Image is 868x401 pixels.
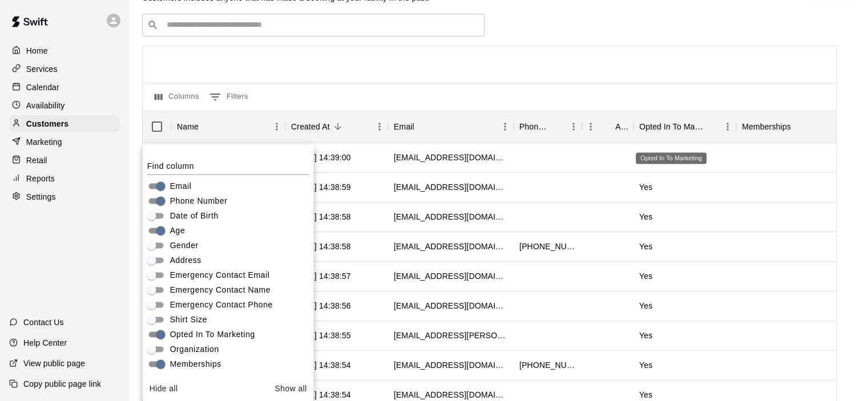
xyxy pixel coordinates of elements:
[330,119,346,135] button: Sort
[26,118,68,129] p: Customers
[26,100,65,111] p: Availability
[143,144,314,401] div: Select columns
[394,152,508,163] div: zzcampbellr@yahoo.com
[703,119,719,135] button: Sort
[268,118,285,135] button: Menu
[291,241,351,252] div: 2025-09-09 14:38:58
[26,45,48,56] p: Home
[9,170,119,187] a: Reports
[207,88,251,106] button: Show filters
[414,119,430,135] button: Sort
[9,60,119,78] a: Services
[170,180,192,192] span: Email
[633,202,736,232] div: Yes
[633,351,736,380] div: Yes
[170,254,201,266] span: Address
[394,270,508,282] div: zparker366@gmail.com
[514,111,582,143] div: Phone Number
[291,181,351,193] div: 2025-09-09 14:38:59
[9,188,119,205] a: Settings
[633,232,736,262] div: Yes
[26,173,55,184] p: Reports
[394,211,508,222] div: zunigasophia5@gmail.com
[170,269,270,281] span: Emergency Contact Email
[549,119,565,135] button: Sort
[170,343,219,355] span: Organization
[145,378,183,399] button: Hide all
[177,111,199,143] div: Name
[394,300,508,311] div: zougaven@gmail.com
[9,42,119,59] a: Home
[371,118,388,135] button: Menu
[170,284,271,296] span: Emergency Contact Name
[291,359,351,371] div: 2025-09-09 14:38:54
[170,225,185,237] span: Age
[582,118,599,135] button: Menu
[291,211,351,222] div: 2025-09-09 14:38:58
[152,88,202,106] button: Select columns
[633,143,736,173] div: Yes
[9,115,119,132] a: Customers
[291,152,351,163] div: 2025-09-09 14:39:00
[582,111,633,143] div: Age
[291,389,351,400] div: 2025-09-09 14:38:54
[394,181,508,193] div: zwilliams8@yahoo.com
[171,111,285,143] div: Name
[633,262,736,291] div: Yes
[394,359,508,371] div: zmt06@yahoo.com
[170,210,219,222] span: Date of Birth
[142,14,485,37] div: Search customers by name or email
[394,389,508,400] div: zjsirois@gmail.com
[26,155,47,166] p: Retail
[599,119,615,135] button: Sort
[23,337,67,349] p: Help Center
[23,358,85,369] p: View public page
[565,118,582,135] button: Menu
[291,330,351,341] div: 2025-09-09 14:38:55
[170,358,221,370] span: Memberships
[270,378,311,399] button: Show all
[170,314,208,326] span: Shirt Size
[26,82,59,93] p: Calendar
[9,152,119,169] a: Retail
[519,241,576,252] div: +16142968668
[394,241,508,252] div: zullom30@gmail.com
[170,299,273,311] span: Emergency Contact Phone
[639,111,703,143] div: Opted In To Marketing
[26,136,62,148] p: Marketing
[291,300,351,311] div: 2025-09-09 14:38:56
[9,133,119,151] a: Marketing
[170,240,199,252] span: Gender
[9,79,119,96] a: Calendar
[170,329,255,341] span: Opted In To Marketing
[26,191,56,202] p: Settings
[291,111,330,143] div: Created At
[615,111,628,143] div: Age
[519,111,549,143] div: Phone Number
[23,378,101,390] p: Copy public page link
[633,291,736,321] div: Yes
[285,111,388,143] div: Created At
[791,119,807,135] button: Sort
[519,359,576,371] div: +16148672645
[394,330,508,341] div: zoey.freeman@yahoo.com
[742,111,791,143] div: Memberships
[633,321,736,351] div: Yes
[23,317,64,328] p: Contact Us
[388,111,514,143] div: Email
[291,270,351,282] div: 2025-09-09 14:38:57
[636,152,706,164] div: Opted In To Marketing
[633,173,736,202] div: Yes
[9,97,119,114] a: Availability
[633,111,736,143] div: Opted In To Marketing
[496,118,514,135] button: Menu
